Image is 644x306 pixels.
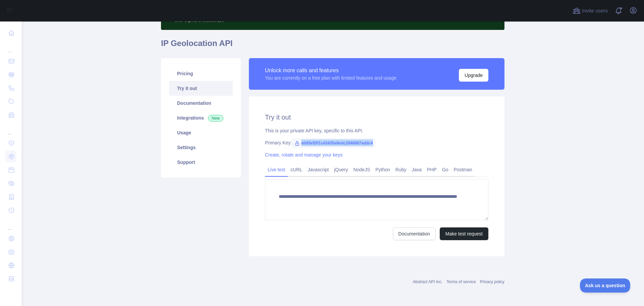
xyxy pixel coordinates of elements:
button: Make test request [440,227,488,240]
button: Upgrade [459,69,488,82]
div: ... [5,218,16,231]
a: Create, rotate and manage your keys [265,152,342,158]
a: Go [439,164,451,175]
a: Java [409,164,425,175]
a: NodeJS [351,164,373,175]
div: Primary Key: [265,139,488,146]
a: PHP [424,164,439,175]
a: Terms of service [446,279,476,284]
div: This is your private API key, specific to this API. [265,127,488,134]
a: Live test [265,164,288,175]
a: Postman [451,164,475,175]
h1: IP Geolocation API [161,38,504,54]
div: You are currently on a free plan with limited features and usage [265,75,396,81]
a: Privacy policy [480,279,504,284]
a: cURL [288,164,305,175]
a: Try it out [169,81,233,96]
span: New [208,115,223,122]
a: Integrations New [169,111,233,125]
div: Unlock more calls and features [265,67,396,75]
a: Usage [169,125,233,140]
a: Ruby [393,164,409,175]
div: ... [5,122,16,136]
span: Invite users [582,7,608,15]
a: Pricing [169,66,233,81]
iframe: Toggle Customer Support [580,278,631,293]
a: Abstract API Inc. [413,279,443,284]
h2: Try it out [265,113,488,122]
a: jQuery [331,164,351,175]
div: ... [5,40,16,54]
a: Documentation [393,227,436,240]
a: Support [169,155,233,170]
span: eb93e55f1c43435e8edc2846887addc4 [292,138,376,148]
a: Python [373,164,393,175]
a: Javascript [305,164,331,175]
button: Invite users [571,5,609,16]
a: Documentation [169,96,233,111]
a: Settings [169,140,233,155]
